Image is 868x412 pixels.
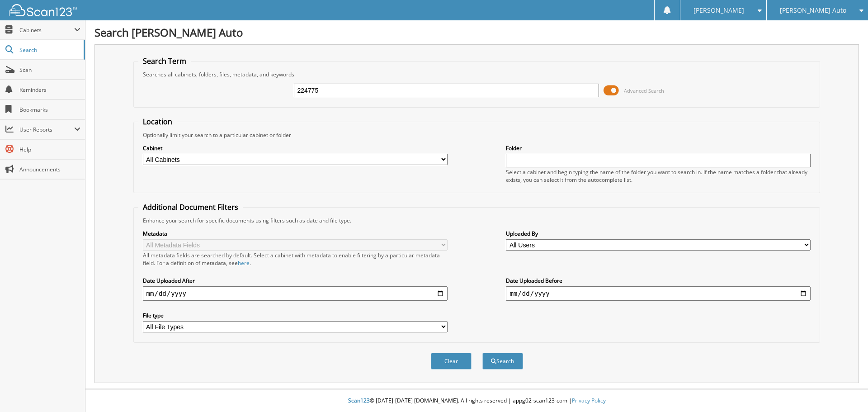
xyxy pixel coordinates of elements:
label: Uploaded By [506,230,811,237]
label: File type [143,312,448,319]
label: Date Uploaded Before [506,277,811,284]
span: Scan123 [348,397,370,404]
legend: Search Term [138,56,191,66]
span: Scan [19,66,80,74]
span: [PERSON_NAME] [693,8,744,13]
button: Search [482,353,523,369]
a: Privacy Policy [572,397,606,404]
div: Enhance your search for specific documents using filters such as date and file type. [138,217,816,224]
span: User Reports [19,126,74,133]
button: Clear [431,353,472,369]
legend: Location [138,117,177,127]
label: Cabinet [143,144,448,152]
label: Metadata [143,230,448,237]
span: Bookmarks [19,106,80,114]
label: Date Uploaded After [143,277,448,284]
span: Cabinets [19,26,74,34]
span: Help [19,146,80,153]
label: Folder [506,144,811,152]
input: start [143,286,448,301]
span: [PERSON_NAME] Auto [780,8,846,13]
span: Advanced Search [624,87,664,94]
div: Optionally limit your search to a particular cabinet or folder [138,131,816,139]
div: Searches all cabinets, folders, files, metadata, and keywords [138,71,816,78]
span: Reminders [19,86,80,94]
img: scan123-logo-white.svg [9,4,77,16]
a: here [238,259,250,267]
iframe: Chat Widget [823,369,868,412]
span: Search [19,46,79,54]
div: Select a cabinet and begin typing the name of the folder you want to search in. If the name match... [506,168,811,184]
legend: Additional Document Filters [138,202,243,212]
span: Announcements [19,166,80,173]
input: end [506,286,811,301]
h1: Search [PERSON_NAME] Auto [94,25,859,40]
div: © [DATE]-[DATE] [DOMAIN_NAME]. All rights reserved | appg02-scan123-com | [85,390,868,412]
div: All metadata fields are searched by default. Select a cabinet with metadata to enable filtering b... [143,251,448,267]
